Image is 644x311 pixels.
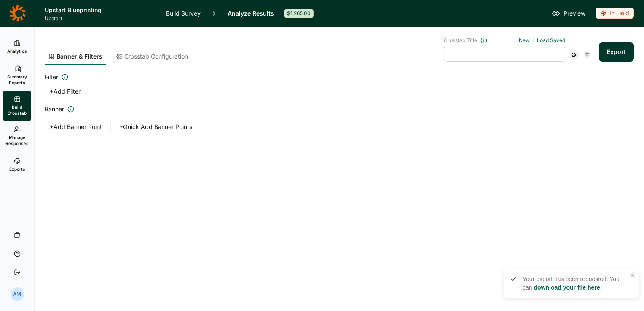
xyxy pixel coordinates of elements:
a: Exports [3,151,31,178]
div: In Field [596,8,634,19]
span: Banner & Filters [56,52,102,61]
span: Summary Reports [7,74,27,86]
button: Export [599,42,634,62]
span: Banner [45,104,64,114]
span: Filter [45,72,58,82]
a: Summary Reports [3,60,31,91]
div: $1,265.00 [284,9,314,18]
a: Analytics [3,33,31,60]
a: Load Saved [537,37,565,43]
span: Analytics [7,48,27,54]
button: +Add Filter [45,86,86,97]
button: +Quick Add Banner Points [114,121,197,133]
span: Crosstab Configuration [124,52,188,61]
span: Crosstab Title [444,37,477,44]
span: Preview [563,8,585,19]
button: +Add Banner Point [45,121,107,133]
div: Save Crosstab [569,50,579,60]
a: Build Crosstab [3,91,31,121]
a: download your file here [534,284,600,291]
a: Preview [552,8,585,19]
span: Manage Responses [5,134,29,146]
a: New [519,37,530,43]
span: Upstart [45,15,156,22]
h1: Upstart Blueprinting [45,5,156,15]
div: Delete [582,50,592,60]
button: In Field [596,8,634,19]
div: Your export has been requested. You can . [523,275,626,292]
a: Manage Responses [3,121,31,151]
div: AM [11,287,24,301]
span: Build Crosstab [7,104,27,116]
span: Exports [9,166,25,172]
